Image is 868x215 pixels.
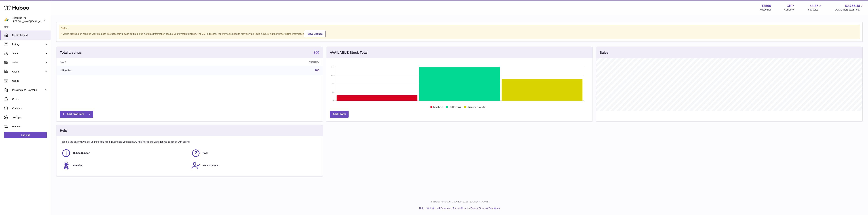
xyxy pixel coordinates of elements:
[12,43,45,46] span: Listings
[73,151,90,155] span: Huboo Support
[331,66,333,68] text: 56
[12,70,45,73] span: Orders
[4,17,9,22] img: peter@biopurus.co.uk
[433,106,443,108] text: Low Stock
[807,8,822,11] span: Total sales
[467,106,485,108] text: Stock over 2 months
[12,98,48,101] span: Cases
[760,8,771,11] div: Huboo Ref
[12,125,48,128] span: Returns
[191,161,318,170] a: Subscriptions
[61,27,858,30] strong: Notice
[54,200,865,203] p: All Rights Reserved. Copyright 2025 - [DOMAIN_NAME]
[419,207,424,210] a: Help
[330,50,368,55] h3: AVAILABLE Stock Total
[60,128,67,133] h3: Help
[12,61,45,64] span: Sales
[810,4,818,8] span: 44.37
[62,161,188,170] a: Benefits
[12,52,45,55] span: Stock
[12,34,48,37] span: My Dashboard
[331,74,333,76] text: 42
[12,116,48,119] span: Settings
[835,8,864,11] span: AVAILABLE Stock Total
[191,149,318,158] a: FAQ
[331,91,333,93] text: 14
[61,30,858,37] div: If you're planning on sending your products internationally please add required customs informati...
[60,111,93,118] a: Add products
[12,107,48,110] span: Channels
[203,151,208,155] span: FAQ
[203,164,219,167] span: Subscriptions
[425,207,500,210] li: and
[60,140,319,144] p: Huboo is the easy way to get your stock fulfilled. But incase you need any help here's our ways f...
[600,50,608,55] h3: Sales
[784,8,794,11] div: Currency
[56,58,197,66] th: Name
[62,149,188,158] a: Huboo Support
[427,207,467,210] a: Website and Dashboard Terms of Use
[786,4,794,8] strong: GBP
[13,20,68,23] span: [PERSON_NAME][EMAIL_ADDRESS][DOMAIN_NAME]
[314,51,319,54] strong: 200
[807,4,822,11] a: 44.37 Total sales
[12,88,45,92] span: Invoicing and Payments
[762,4,771,8] strong: 13566
[305,31,325,37] a: View Listings
[60,50,82,55] h3: Total Listings
[315,69,319,72] a: 200
[331,83,333,85] text: 28
[13,16,43,23] div: Biopurus Ltd
[4,132,47,138] a: Log out
[12,79,48,83] span: Usage
[835,4,864,11] a: 52,756.48 AVAILABLE Stock Total
[56,66,197,75] td: With Huboo
[197,58,323,66] th: Quantity
[471,207,500,210] a: Service Terms & Conditions
[845,4,860,8] span: 52,756.48
[449,106,461,108] text: Healthy stock
[314,51,319,55] a: 200
[332,100,333,102] text: 0
[330,111,349,118] a: Add Stock
[73,164,82,167] span: Benefits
